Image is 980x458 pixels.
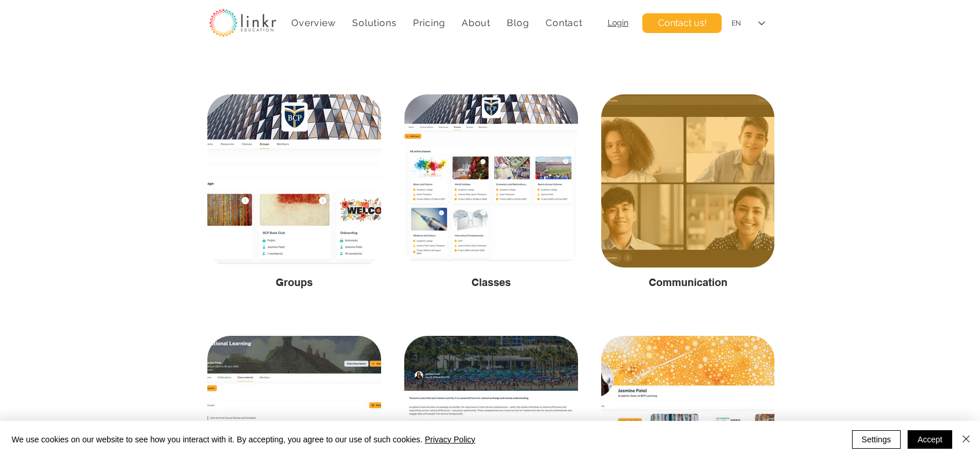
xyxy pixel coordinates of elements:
div: About [456,12,497,34]
a: Login [608,18,628,27]
span: We use cookies on our website to see how you interact with it. By accepting, you agree to our use... [12,434,476,445]
span: Solutions [352,17,396,28]
a: Contact [540,12,588,34]
span: Overview [291,17,335,28]
a: Overview [286,12,342,34]
a: Privacy Policy [425,435,475,444]
span: Blog [507,17,529,28]
nav: Site [286,12,588,34]
button: Close [959,430,973,449]
a: Contact us! [642,13,722,33]
a: Blog [501,12,535,34]
button: Accept [908,430,952,449]
button: Settings [852,430,901,449]
span: Pricing [413,17,445,28]
div: EN [732,19,741,28]
span: Groups [276,276,313,288]
img: linkr_logo_transparentbg.png [209,9,276,37]
span: Contact us! [658,17,707,30]
span: Contact [546,17,583,28]
div: Solutions [346,12,403,34]
span: Classes [471,276,511,288]
div: Language Selector: English [723,10,773,36]
a: Pricing [407,12,451,34]
img: Close [959,432,973,446]
span: Communication [649,276,727,288]
span: About [462,17,491,28]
